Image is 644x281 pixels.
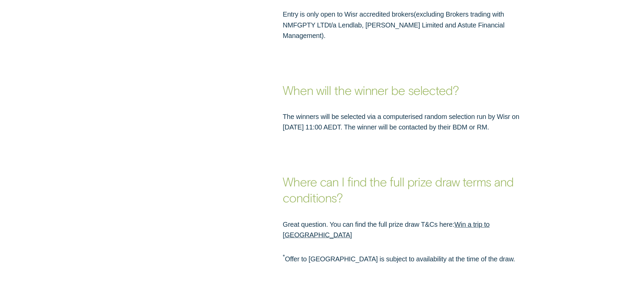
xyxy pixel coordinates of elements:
[283,9,533,41] p: Entry is only open to Wisr accredited brokers excluding Brokers trading with NMFG t/a Lendlab, [P...
[302,21,315,29] span: P T Y
[302,21,315,29] span: PTY
[283,219,533,240] p: Great question. You can find the full prize draw T&Cs here:
[283,174,513,205] strong: Where can I find the full prize draw terms and conditions?
[283,221,490,239] a: Win a trip to [GEOGRAPHIC_DATA]
[317,21,329,29] span: LTD
[322,32,324,39] span: )
[283,112,533,133] p: The winners will be selected via a computerised random selection run by Wisr on [DATE] 11:00 AEDT...
[283,252,533,264] p: Offer to [GEOGRAPHIC_DATA] is subject to availability at the time of the draw.
[414,11,416,18] span: (
[283,83,459,97] strong: When will the winner be selected?
[317,21,329,29] span: L T D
